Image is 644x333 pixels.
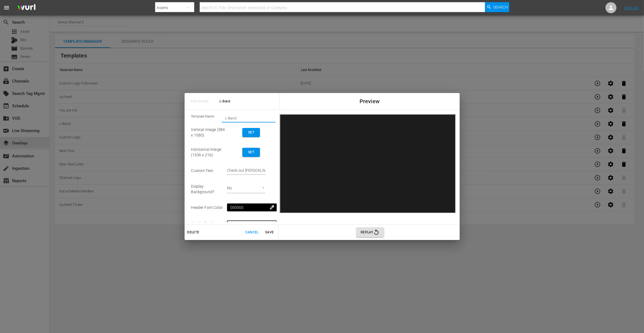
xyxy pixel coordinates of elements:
[187,230,200,235] span: Delete
[361,229,380,236] span: Replay
[247,130,256,135] span: Set
[191,122,227,142] td: Vertical Image (384 x 1080) :
[185,230,202,234] span: Delete Template
[269,204,275,210] span: colorize
[185,228,202,237] button: Delete
[360,98,380,105] span: Preview
[493,2,508,12] span: Search
[3,4,10,11] span: menu
[261,228,278,237] button: Save
[243,228,261,237] button: Cancel
[191,179,227,199] td: Display Background? :
[269,222,275,227] span: colorize
[191,162,227,179] td: Custom Text :
[356,227,384,237] button: Replay
[191,199,227,216] td: Header Font Color
[242,128,260,137] button: Set
[245,230,259,235] span: Cancel
[191,114,215,122] span: Template Name:
[191,216,227,236] td: Header Background Color
[220,98,281,105] span: L-Band
[624,6,639,10] a: Sign Out
[247,149,256,155] span: Set
[242,148,260,157] button: Set
[13,1,40,14] img: ans4CAIJ8jUAAAAAAAAAAAAAAAAAAAAAAAAgQb4GAAAAAAAAAAAAAAAAAAAAAAAAJMjXAAAAAAAAAAAAAAAAAAAAAAAAgAT5G...
[191,98,212,105] span: Edit Overlay
[263,230,276,235] span: Save
[191,142,227,162] td: Horizontal Image (1536 x 216) :
[227,185,265,193] div: No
